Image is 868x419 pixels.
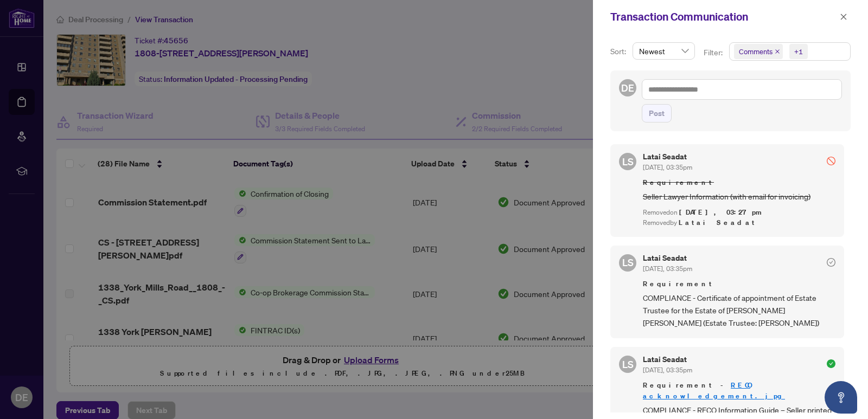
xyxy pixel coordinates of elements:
span: [DATE], 03:35pm [643,366,692,374]
h5: Latai Seadat [643,356,692,363]
div: Transaction Communication [610,9,837,25]
button: Post [642,104,672,123]
span: stop [827,157,835,165]
div: Removed by [643,218,835,228]
a: RECO acknowledgement.jpg [643,381,785,401]
span: COMPLIANCE - Certificate of appointment of Estate Trustee for the Estate of [PERSON_NAME] [PERSON... [643,292,835,330]
span: LS [622,357,634,372]
span: LS [622,255,634,270]
span: Requirement [643,279,835,289]
span: check-circle [827,359,835,368]
span: Comments [734,44,783,59]
span: [DATE], 03:27pm [679,208,763,217]
div: Removed on [643,208,835,218]
span: check-circle [827,258,835,267]
span: Requirement [643,177,835,188]
div: +1 [794,46,803,57]
button: Open asap [825,381,857,414]
h5: Latai Seadat [643,153,692,160]
p: Filter: [704,47,724,59]
span: Newest [639,43,688,59]
span: DE [621,80,634,95]
span: Requirement - [643,380,835,402]
span: [DATE], 03:35pm [643,265,692,273]
span: [DATE], 03:35pm [643,163,692,171]
p: Sort: [610,46,628,57]
span: Latai Seadat [679,218,757,227]
span: LS [622,154,634,169]
span: Comments [739,46,773,57]
span: close [840,13,847,21]
span: close [775,49,780,54]
span: Seller Lawyer Information (with email for invoicing) [643,190,835,203]
h5: Latai Seadat [643,254,692,262]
